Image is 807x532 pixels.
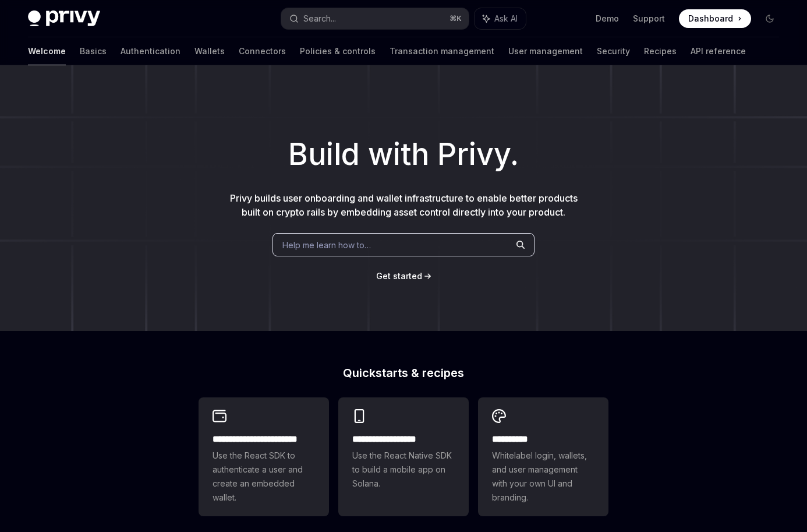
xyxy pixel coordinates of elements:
h2: Quickstarts & recipes [199,367,608,379]
a: User management [508,37,583,65]
span: Whitelabel login, wallets, and user management with your own UI and branding. [492,449,594,505]
a: **** *****Whitelabel login, wallets, and user management with your own UI and branding. [478,397,608,516]
a: Demo [596,13,619,24]
a: Dashboard [679,9,751,28]
span: Privy builds user onboarding and wallet infrastructure to enable better products built on crypto ... [230,192,578,218]
a: Welcome [28,37,66,65]
img: dark logo [28,10,100,27]
span: Use the React SDK to authenticate a user and create an embedded wallet. [213,449,315,505]
span: Help me learn how to… [282,239,371,251]
span: Dashboard [688,13,733,24]
a: API reference [691,37,746,65]
a: Get started [376,270,422,282]
span: ⌘ K [449,14,462,23]
a: Connectors [239,37,286,65]
button: Search...⌘K [281,8,468,29]
a: Recipes [644,37,677,65]
a: Security [597,37,630,65]
a: Wallets [194,37,225,65]
a: Transaction management [390,37,494,65]
a: Basics [80,37,107,65]
span: Use the React Native SDK to build a mobile app on Solana. [352,449,455,491]
a: Authentication [121,37,180,65]
button: Ask AI [475,8,526,29]
span: Ask AI [494,13,518,24]
a: **** **** **** ***Use the React Native SDK to build a mobile app on Solana. [338,397,469,516]
span: Get started [376,271,422,281]
h1: Build with Privy. [19,132,788,177]
a: Policies & controls [300,37,376,65]
div: Search... [303,12,336,26]
a: Support [633,13,665,24]
button: Toggle dark mode [760,9,779,28]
